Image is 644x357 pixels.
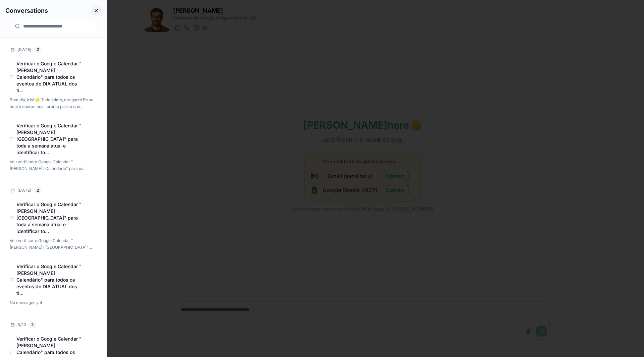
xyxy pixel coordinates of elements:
[34,187,41,194] div: 2
[16,263,83,297] h4: Verificar o Google Calendar "Loja Colombo I Calendário" para todos os eventos do DIA ATUAL dos ti...
[16,201,83,235] h4: Verificar o Google Calendar "Loja Colombo I Calendário" para toda a semana atual e identificar to...
[5,184,99,197] div: [DATE]
[10,159,93,172] p: Vou verificar o Google Calendar "Loja Colombo I Calendário" para os eventos do dia atual (10 de o...
[5,43,99,56] div: [DATE]
[10,350,14,354] div: Chat Interface
[29,321,36,329] div: 2
[10,278,14,282] div: Chat Interface
[10,137,14,141] div: Chat Interface
[10,97,93,110] p: Bom dia, Íris! 🌟 Tudo ótimo, obrigado! Estou aqui e operacional, pronto para o que precisares. Co...
[5,259,99,313] div: Verificar o Google Calendar "[PERSON_NAME] I Calendário" para todos os eventos do DIA ATUAL dos t...
[5,56,99,117] div: Verificar o Google Calendar "[PERSON_NAME] I Calendário" para todos os eventos do DIA ATUAL dos t...
[5,6,48,15] h3: Conversations
[10,75,14,79] div: Chat Interface
[16,122,83,156] h4: Verificar o Google Calendar "Loja Colombo I Calendário" para toda a semana atual e identificar to...
[91,5,102,16] button: Close conversations panel
[16,60,83,94] h4: Verificar o Google Calendar "Loja Colombo I Calendário" para todos os eventos do DIA ATUAL dos ti...
[34,46,41,53] div: 2
[10,216,14,220] div: Chat Interface
[5,118,99,179] div: Verificar o Google Calendar "[PERSON_NAME] I [GEOGRAPHIC_DATA]" para toda a semana atual e identi...
[10,299,93,306] p: No messages yet
[10,237,93,250] p: Vou verificar o Google Calendar "Loja Colombo I Calendário" para toda a semana atual e identifica...
[5,318,99,331] div: 8/10
[5,197,99,257] div: Verificar o Google Calendar "[PERSON_NAME] I [GEOGRAPHIC_DATA]" para toda a semana atual e identi...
